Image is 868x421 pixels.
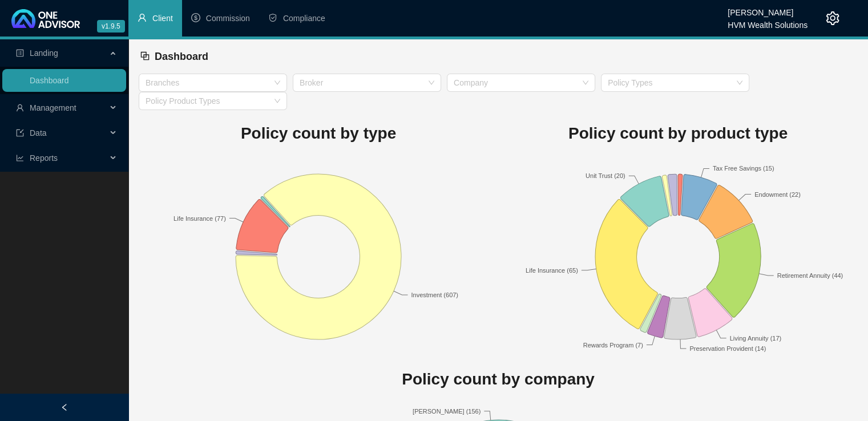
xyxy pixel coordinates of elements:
[583,341,643,348] text: Rewards Program (7)
[16,154,24,162] span: line-chart
[140,51,150,61] span: block
[30,128,47,137] span: Data
[16,49,24,57] span: profile
[30,153,58,163] span: Reports
[97,20,125,33] span: v1.9.5
[283,14,325,23] span: Compliance
[139,367,858,392] h1: Policy count by company
[586,172,625,179] text: Unit Trust (20)
[526,266,578,273] text: Life Insurance (65)
[268,13,277,22] span: safety
[16,104,24,112] span: user
[498,121,858,146] h1: Policy count by product type
[689,345,766,351] text: Preservation Provident (14)
[754,191,801,197] text: Endowment (22)
[826,11,839,25] span: setting
[777,272,843,278] text: Retirement Annuity (44)
[155,51,208,62] span: Dashboard
[11,9,80,28] img: 2df55531c6924b55f21c4cf5d4484680-logo-light.svg
[152,14,173,23] span: Client
[411,291,458,298] text: Investment (607)
[30,48,58,58] span: Landing
[191,13,200,22] span: dollar
[16,129,24,137] span: import
[139,121,498,146] h1: Policy count by type
[30,103,76,112] span: Management
[173,214,226,221] text: Life Insurance (77)
[728,3,808,15] div: [PERSON_NAME]
[728,15,808,28] div: HVM Wealth Solutions
[413,408,481,415] text: [PERSON_NAME] (156)
[60,403,68,411] span: left
[206,14,250,23] span: Commission
[138,13,147,22] span: user
[713,165,774,172] text: Tax Free Savings (15)
[730,334,782,341] text: Living Annuity (17)
[30,76,69,85] a: Dashboard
